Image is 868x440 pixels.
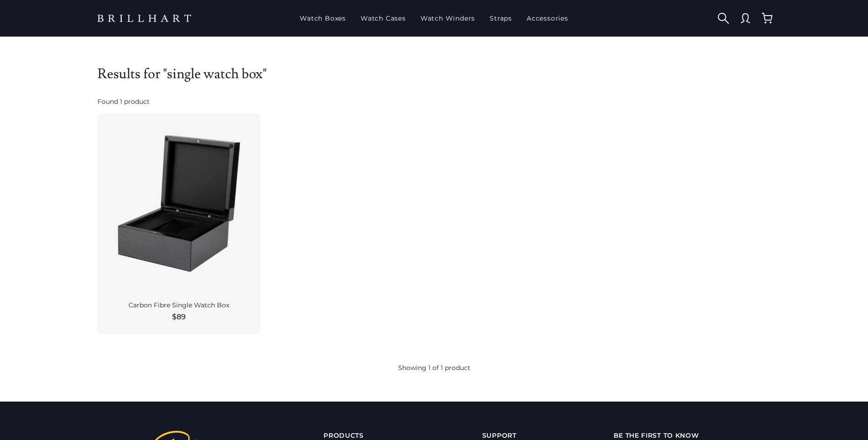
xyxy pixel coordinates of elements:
div: Found 1 product [97,97,771,110]
p: Be the first to know [614,431,771,440]
a: Accessories [523,6,572,30]
span: $89 [172,311,186,322]
a: Watch Winders [417,6,479,30]
a: Watch Cases [357,6,410,30]
a: Watch Boxes [296,6,350,30]
a: Carbon Fibre Single Watch Box $89 [97,113,260,334]
h1: Results for "single watch box" [97,66,771,82]
a: Straps [486,6,516,30]
p: Products [323,431,373,440]
div: Carbon Fibre Single Watch Box [108,301,249,310]
div: Showing 1 of 1 product [97,363,771,372]
nav: Main [296,6,572,30]
p: Support [482,431,545,440]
